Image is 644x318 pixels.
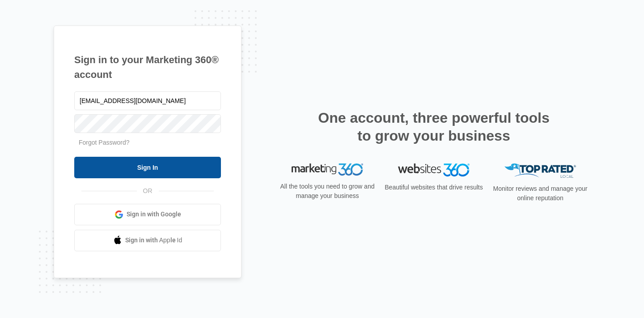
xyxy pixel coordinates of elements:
[127,210,181,219] span: Sign in with Google
[490,184,590,203] p: Monitor reviews and manage your online reputation
[398,163,470,176] img: Websites 360
[137,186,159,196] span: OR
[79,139,130,146] a: Forgot Password?
[292,163,363,176] img: Marketing 360
[125,236,182,245] span: Sign in with Apple Id
[74,204,221,225] a: Sign in with Google
[74,230,221,251] a: Sign in with Apple Id
[384,183,484,192] p: Beautiful websites that drive results
[74,157,221,178] input: Sign In
[315,109,552,145] h2: One account, three powerful tools to grow your business
[277,182,377,201] p: All the tools you need to grow and manage your business
[74,52,221,82] h1: Sign in to your Marketing 360® account
[504,163,576,178] img: Top Rated Local
[74,91,221,110] input: Email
